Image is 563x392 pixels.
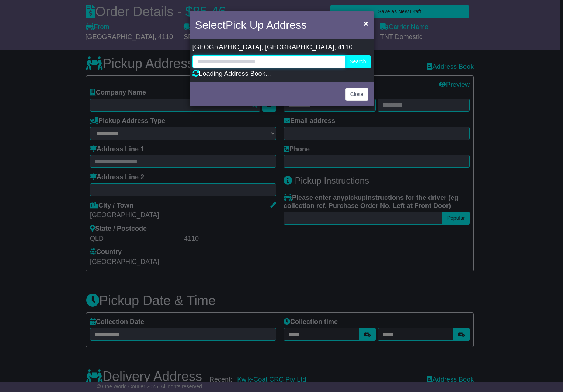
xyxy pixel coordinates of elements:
[334,43,352,52] span: , 4110
[192,70,371,78] div: Loading Address Book...
[360,16,372,31] button: Close
[266,19,307,31] span: Address
[364,19,368,28] span: ×
[192,43,261,52] span: [GEOGRAPHIC_DATA]
[345,88,368,101] button: Close
[261,43,334,52] span: , [GEOGRAPHIC_DATA]
[226,19,264,31] span: Pick Up
[345,55,371,68] button: Search
[195,17,307,33] h4: Select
